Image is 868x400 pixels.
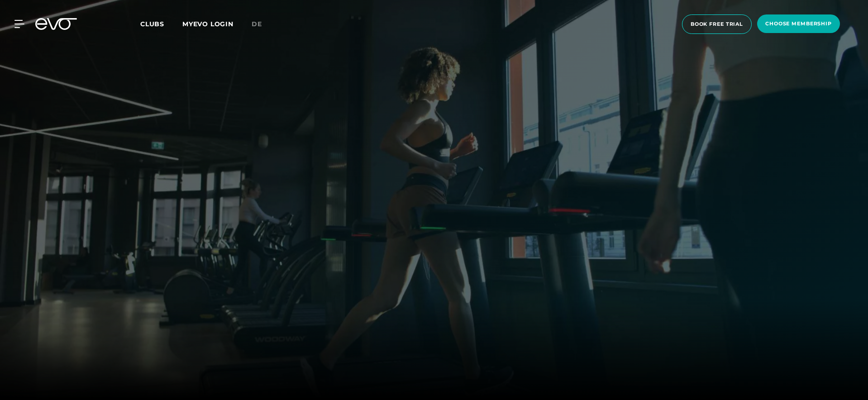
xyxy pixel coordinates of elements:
[252,20,262,28] span: de
[140,20,164,28] span: Clubs
[679,14,754,34] a: book free trial
[754,14,843,34] a: choose membership
[765,20,832,28] span: choose membership
[252,19,273,29] a: de
[140,19,182,28] a: Clubs
[182,20,234,28] a: MYEVO LOGIN
[691,20,743,28] span: book free trial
